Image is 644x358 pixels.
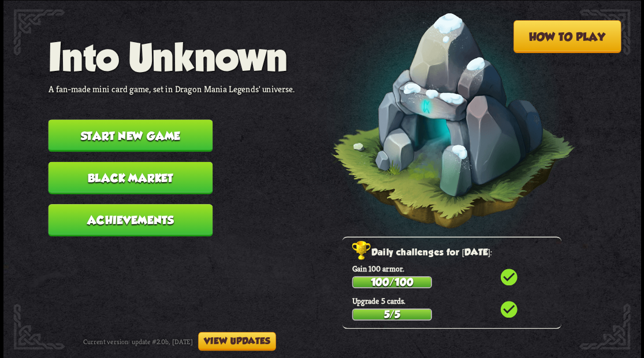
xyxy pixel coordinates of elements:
[499,267,519,287] i: check_circle
[48,204,213,236] button: Achievements
[83,331,276,351] div: Current version: update #2.0b, [DATE]
[48,35,295,78] h1: Into Unknown
[352,244,561,261] h2: Daily challenges for [DATE]:
[48,119,213,152] button: Start new game
[352,240,371,261] img: Golden_Trophy_Icon.png
[513,20,621,53] button: How to play
[353,309,431,319] div: 5/5
[352,263,561,273] p: Gain 100 armor.
[198,331,276,351] button: View updates
[353,277,431,287] div: 100/100
[352,295,561,306] p: Upgrade 5 cards.
[499,299,519,319] i: check_circle
[48,83,295,95] p: A fan-made mini card game, set in Dragon Mania Legends' universe.
[48,161,213,194] button: Black Market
